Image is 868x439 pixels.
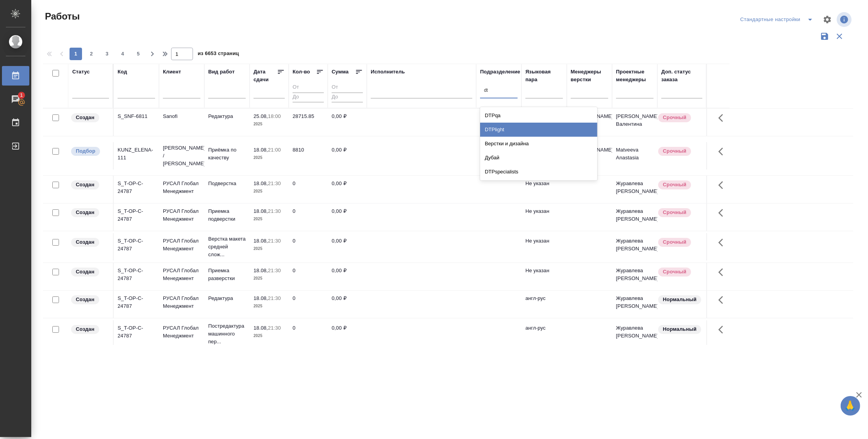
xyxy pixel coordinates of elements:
p: 18.08, [254,268,268,273]
button: Сохранить фильтры [817,29,832,44]
div: Доп. статус заказа [661,68,702,84]
span: 🙏 [844,398,857,414]
div: S_T-OP-C-24787 [118,237,155,253]
p: 21:30 [268,208,281,214]
p: 2025 [254,187,285,195]
p: Подверстка [208,180,246,187]
p: Постредактура машинного пер... [208,322,246,346]
div: Статус [72,68,90,76]
p: Создан [76,209,95,216]
span: из 6653 страниц [198,49,239,60]
span: 2 [85,50,98,58]
div: S_T-OP-C-24787 [118,180,155,195]
div: Заказ еще не согласован с клиентом, искать исполнителей рано [70,267,109,277]
p: 21:00 [268,147,281,153]
td: 0 [289,291,328,318]
button: Здесь прячутся важные кнопки [714,176,732,195]
p: 18.08, [254,325,268,331]
p: Приемка разверстки [208,267,246,282]
p: [PERSON_NAME] [571,112,608,120]
p: Создан [76,114,95,121]
p: РУСАЛ Глобал Менеджмент [163,207,200,223]
div: Подразделение [480,68,520,76]
span: 4 [116,50,129,58]
p: Верстка макета средней слож... [208,235,246,259]
p: [PERSON_NAME] [571,146,608,154]
button: Здесь прячутся важные кнопки [714,291,732,309]
p: 18.08, [254,208,268,214]
td: Не указан [522,176,567,203]
td: англ-рус [522,320,567,348]
td: 0,00 ₽ [328,176,367,203]
button: Здесь прячутся важные кнопки [714,203,732,222]
div: Код [118,68,127,76]
button: Здесь прячутся важные кнопки [714,320,732,339]
p: 18.08, [254,180,268,186]
span: 3 [101,50,113,58]
input: От [293,83,324,93]
div: Заказ еще не согласован с клиентом, искать исполнителей рано [70,207,109,218]
p: 2025 [254,332,285,340]
td: 0,00 ₽ [328,142,367,170]
p: 18.08, [254,295,268,301]
td: Журавлева [PERSON_NAME] [612,291,657,318]
button: Здесь прячутся важные кнопки [714,142,732,161]
p: Создан [76,238,95,246]
p: 25.08, [254,113,268,119]
p: Нормальный [663,296,697,303]
div: Языковая пара [525,68,563,84]
td: 0 [289,233,328,261]
td: 0 [289,203,328,231]
div: Проектные менеджеры [616,68,654,84]
div: DTPspecialists [480,165,597,179]
div: Заказ еще не согласован с клиентом, искать исполнителей рано [70,294,109,305]
p: 18.08, [254,238,268,244]
input: До [332,93,363,102]
p: РУСАЛ Глобал Менеджмент [163,267,200,282]
p: РУСАЛ Глобал Менеджмент [163,324,200,340]
td: англ-рус [522,291,567,318]
td: [PERSON_NAME] Валентина [612,109,657,136]
td: 8810 [289,142,328,170]
td: Журавлева [PERSON_NAME] [612,176,657,203]
td: Прямая загрузка (шаблонные документы) [476,136,522,175]
td: Не указан [522,263,567,290]
p: 2025 [254,275,285,282]
div: Можно подбирать исполнителей [70,146,109,157]
p: Срочный [663,181,686,189]
p: Создан [76,268,95,276]
p: 21:30 [268,238,281,244]
div: Менеджеры верстки [571,68,608,84]
span: Настроить таблицу [818,10,837,29]
p: 18:00 [268,113,281,119]
p: Срочный [663,147,686,155]
td: Журавлева [PERSON_NAME] [612,263,657,290]
p: Создан [76,181,95,189]
div: Дата сдачи [254,68,277,84]
p: 21:30 [268,180,281,186]
div: DTPqa [480,109,597,123]
button: 4 [116,48,129,60]
button: Здесь прячутся важные кнопки [714,233,732,252]
div: S_T-OP-C-24787 [118,267,155,282]
td: 0 [289,263,328,290]
button: 🙏 [841,396,860,416]
div: split button [738,13,818,26]
p: 21:30 [268,295,281,301]
p: Подбор [76,147,95,155]
div: S_T-OP-C-24787 [118,294,155,310]
p: [PERSON_NAME] / [PERSON_NAME] [163,144,200,168]
td: 0,00 ₽ [328,109,367,136]
div: Вид работ [208,68,235,76]
p: 21:30 [268,325,281,331]
p: Нормальный [663,325,697,333]
p: Срочный [663,209,686,216]
span: 1 [15,91,27,99]
div: Верстки и дизайна [480,137,597,151]
button: Здесь прячутся важные кнопки [714,109,732,127]
div: Кол-во [293,68,310,76]
span: Посмотреть информацию [837,12,853,27]
p: Срочный [663,238,686,246]
p: Редактура [208,112,246,120]
span: 5 [132,50,145,58]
